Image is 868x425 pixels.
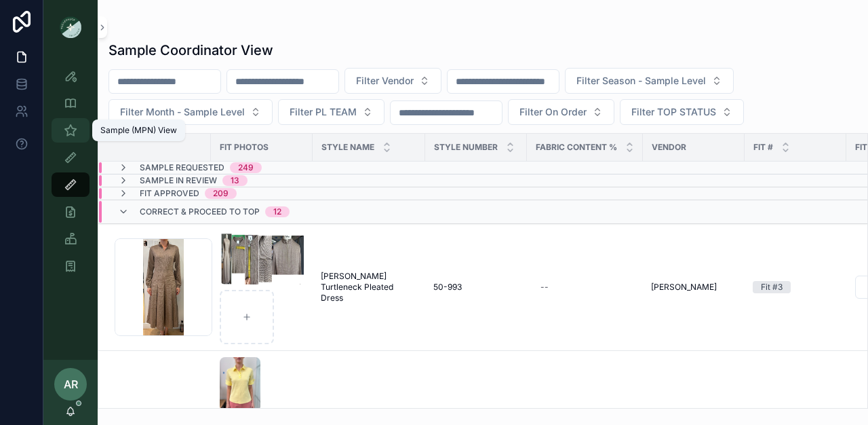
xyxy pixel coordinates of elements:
button: Select Button [278,99,384,125]
span: [PERSON_NAME] [651,282,717,293]
span: Sample In Review [140,175,217,186]
button: Select Button [508,99,614,125]
div: 13 [231,175,239,186]
span: Filter Vendor [356,74,414,88]
a: -- [535,276,635,298]
span: Correct & Proceed to TOP [140,206,260,217]
button: Select Button [344,68,441,94]
img: 28DAE545-7ED5-48FF-8219-D44937D8BD6E_4_5005_c.jpeg [220,357,260,411]
span: 50-993 [433,282,462,293]
a: [PERSON_NAME] Turtleneck Pleated Dress [321,271,417,303]
div: 209 [213,188,229,199]
span: Fit Approved [140,188,199,199]
div: Sample (MPN) View [100,125,177,136]
span: Filter On Order [519,105,587,119]
span: Fabric Content % [536,142,617,153]
button: Select Button [565,68,734,94]
span: Fit Photos [220,142,269,153]
span: Vendor [652,142,686,153]
div: scrollable content [43,54,98,296]
span: STYLE NAME [321,142,374,153]
span: AR [64,376,78,392]
h1: Sample Coordinator View [108,41,273,60]
span: Style Number [434,142,498,153]
div: 12 [273,206,281,217]
span: Filter Month - Sample Level [120,105,245,119]
div: 249 [238,162,254,173]
img: image-(4).png [220,230,304,284]
img: App logo [60,16,81,38]
span: Filter TOP STATUS [631,105,716,119]
div: -- [540,282,549,293]
a: image-(4).png [219,229,304,345]
span: Filter Season - Sample Level [576,74,706,88]
button: Select Button [108,99,273,125]
a: Fit #3 [753,281,838,293]
a: 50-993 [433,282,519,293]
div: Fit #3 [761,281,783,293]
span: Fit # [753,142,773,153]
a: [PERSON_NAME] [651,282,736,293]
span: Filter PL TEAM [290,105,357,119]
button: Select Button [620,99,744,125]
span: Sample Requested [140,162,224,173]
